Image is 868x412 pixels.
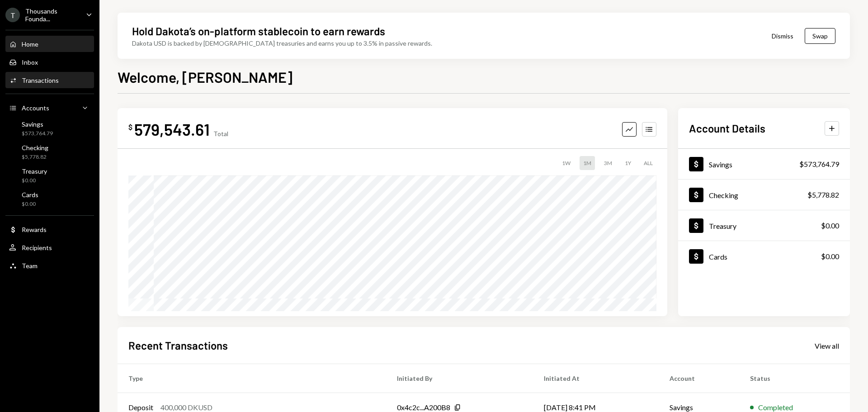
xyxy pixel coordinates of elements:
div: Total [213,130,228,137]
div: ALL [640,156,656,170]
a: Inbox [5,54,94,70]
div: Thousands Founda... [25,7,79,23]
div: Transactions [22,76,59,84]
div: T [5,8,20,22]
div: $ [128,123,132,132]
a: Accounts [5,99,94,116]
div: Cards [22,191,38,199]
th: Type [118,364,386,393]
div: Home [22,40,38,48]
div: $5,778.82 [22,153,48,161]
div: 1Y [621,156,635,170]
th: Initiated By [386,364,533,393]
th: Initiated At [533,364,659,393]
a: Checking$5,778.82 [5,141,94,163]
div: $573,764.79 [799,159,839,170]
a: Savings$573,764.79 [678,149,850,179]
a: Rewards [5,221,94,237]
th: Account [659,364,739,393]
div: Inbox [22,58,38,66]
div: Cards [709,252,727,261]
div: Accounts [22,104,49,112]
div: Savings [22,120,53,128]
a: Treasury$0.00 [5,165,94,186]
a: Transactions [5,72,94,88]
div: Savings [709,160,732,169]
th: Status [739,364,850,393]
div: $0.00 [22,177,47,185]
div: 1M [580,156,595,170]
div: Team [22,262,38,270]
div: Dakota USD is backed by [DEMOGRAPHIC_DATA] treasuries and earns you up to 3.5% in passive rewards. [132,38,432,48]
h2: Account Details [689,121,765,136]
div: Treasury [22,167,47,175]
div: Rewards [22,226,47,233]
div: Checking [709,191,738,199]
div: $5,778.82 [807,189,839,200]
a: Checking$5,778.82 [678,180,850,210]
a: View all [815,341,839,350]
div: Treasury [709,222,736,230]
h1: Welcome, [PERSON_NAME] [118,68,292,86]
div: 1W [558,156,574,170]
div: Checking [22,144,48,152]
a: Home [5,36,94,52]
div: 579,543.61 [134,119,210,139]
button: Swap [805,28,835,44]
div: 3M [600,156,616,170]
div: Recipients [22,244,52,251]
button: Dismiss [760,25,805,47]
div: $0.00 [821,220,839,231]
a: Cards$0.00 [5,188,94,210]
div: $0.00 [22,200,38,208]
a: Team [5,257,94,274]
div: View all [815,341,839,350]
a: Treasury$0.00 [678,210,850,241]
a: Savings$573,764.79 [5,118,94,139]
h2: Recent Transactions [128,338,228,353]
a: Cards$0.00 [678,241,850,271]
div: $0.00 [821,251,839,262]
a: Recipients [5,239,94,256]
div: $573,764.79 [22,130,53,137]
div: Hold Dakota’s on-platform stablecoin to earn rewards [132,24,385,38]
